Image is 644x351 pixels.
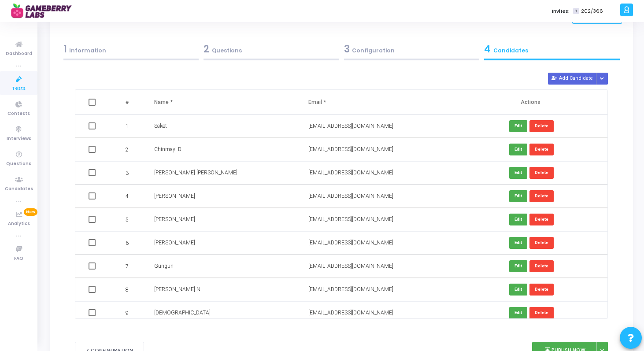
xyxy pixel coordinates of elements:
button: Edit [509,120,527,132]
div: Candidates [484,42,620,56]
span: Contests [7,110,30,118]
span: T [573,8,579,15]
span: 5 [126,216,129,224]
th: Email * [300,90,454,115]
span: FAQ [14,255,23,262]
label: Invites: [552,7,570,15]
span: [EMAIL_ADDRESS][DOMAIN_NAME] [308,310,393,316]
span: 2 [204,42,209,56]
span: 6 [126,239,129,247]
a: 3Configuration [341,39,482,63]
span: 1 [63,42,67,56]
span: [PERSON_NAME] [154,240,195,246]
span: Candidates [5,185,33,193]
div: Information [63,42,199,56]
a: 1Information [61,39,201,63]
span: [DEMOGRAPHIC_DATA] [154,310,211,316]
span: 4 [484,42,491,56]
span: New [24,208,37,216]
span: 3 [344,42,350,56]
span: Analytics [8,220,30,228]
span: 1 [126,122,129,130]
div: Questions [204,42,339,56]
button: Delete [529,167,554,179]
button: Edit [509,144,527,155]
span: Gungun [154,263,174,269]
button: Edit [509,167,527,179]
div: Configuration [344,42,480,56]
a: 2Questions [201,39,342,63]
span: 9 [126,309,129,317]
span: [PERSON_NAME] [154,216,195,222]
span: 8 [126,286,129,294]
button: Delete [529,260,554,272]
span: 4 [126,192,129,200]
span: [EMAIL_ADDRESS][DOMAIN_NAME] [308,286,393,292]
button: Delete [529,120,554,132]
span: [PERSON_NAME] [PERSON_NAME] [154,170,237,176]
button: Add Candidate [548,73,596,85]
a: 4Candidates [482,39,622,63]
button: Edit [509,214,527,225]
button: Delete [529,190,554,202]
th: Name * [145,90,300,115]
span: 7 [126,262,129,270]
button: Delete [529,307,554,319]
span: Interviews [7,135,31,143]
span: [EMAIL_ADDRESS][DOMAIN_NAME] [308,146,393,152]
span: Saket [154,123,167,129]
span: Questions [6,160,31,168]
img: logo [11,2,77,20]
span: [EMAIL_ADDRESS][DOMAIN_NAME] [308,123,393,129]
span: [PERSON_NAME] N [154,286,200,292]
button: Edit [509,260,527,272]
button: Delete [529,214,554,225]
span: [EMAIL_ADDRESS][DOMAIN_NAME] [308,193,393,199]
span: 202/366 [581,7,603,15]
button: Delete [529,237,554,249]
span: [EMAIL_ADDRESS][DOMAIN_NAME] [308,170,393,176]
th: # [110,90,145,115]
button: Delete [529,144,554,155]
span: [PERSON_NAME] [154,193,195,199]
button: Edit [509,284,527,296]
button: Edit [509,307,527,319]
span: [EMAIL_ADDRESS][DOMAIN_NAME] [308,216,393,222]
span: Chinmayi D [154,146,181,152]
th: Actions [453,90,607,115]
button: Edit [509,190,527,202]
button: Edit [509,237,527,249]
span: [EMAIL_ADDRESS][DOMAIN_NAME] [308,263,393,269]
button: Delete [529,284,554,296]
span: [EMAIL_ADDRESS][DOMAIN_NAME] [308,240,393,246]
span: 3 [126,169,129,177]
span: Tests [12,85,26,92]
span: 2 [126,146,129,154]
div: Button group with nested dropdown [596,73,608,85]
span: Dashboard [6,50,32,58]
